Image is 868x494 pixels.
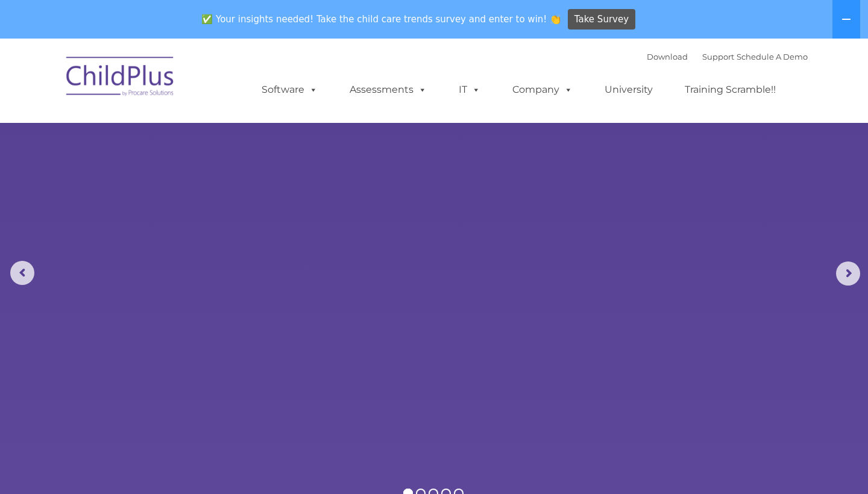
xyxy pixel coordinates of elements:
[447,78,492,102] a: IT
[647,52,688,61] a: Download
[568,9,636,30] a: Take Survey
[338,78,439,102] a: Assessments
[737,52,808,61] a: Schedule A Demo
[197,8,566,31] span: ✅ Your insights needed! Take the child care trends survey and enter to win! 👏
[673,78,788,102] a: Training Scramble!!
[647,52,808,61] font: |
[702,52,734,61] a: Support
[500,78,585,102] a: Company
[574,9,629,30] span: Take Survey
[593,78,665,102] a: University
[60,48,181,108] img: ChildPlus by Procare Solutions
[250,78,330,102] a: Software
